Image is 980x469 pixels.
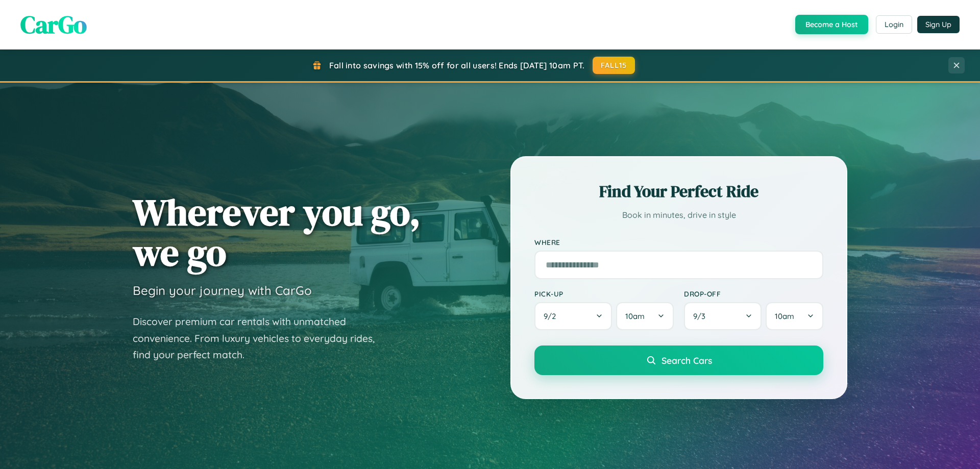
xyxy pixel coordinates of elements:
[133,192,421,273] h1: Wherever you go, we go
[593,57,635,74] button: FALL15
[684,289,823,298] label: Drop-off
[616,302,674,330] button: 10am
[133,283,312,298] h3: Begin your journey with CarGo
[133,313,388,363] p: Discover premium car rentals with unmatched convenience. From luxury vehicles to everyday rides, ...
[534,289,674,298] label: Pick-up
[534,208,823,223] p: Book in minutes, drive in style
[917,16,960,33] button: Sign Up
[20,8,87,41] span: CarGo
[876,15,912,34] button: Login
[329,60,585,70] span: Fall into savings with 15% off for all users! Ends [DATE] 10am PT.
[766,302,823,330] button: 10am
[661,355,712,366] span: Search Cars
[684,302,762,330] button: 9/3
[625,311,645,321] span: 10am
[534,180,823,203] h2: Find Your Perfect Ride
[693,311,710,321] span: 9 / 3
[534,302,612,330] button: 9/2
[534,238,823,246] label: Where
[534,345,823,375] button: Search Cars
[775,311,794,321] span: 10am
[544,311,561,321] span: 9 / 2
[795,15,868,34] button: Become a Host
